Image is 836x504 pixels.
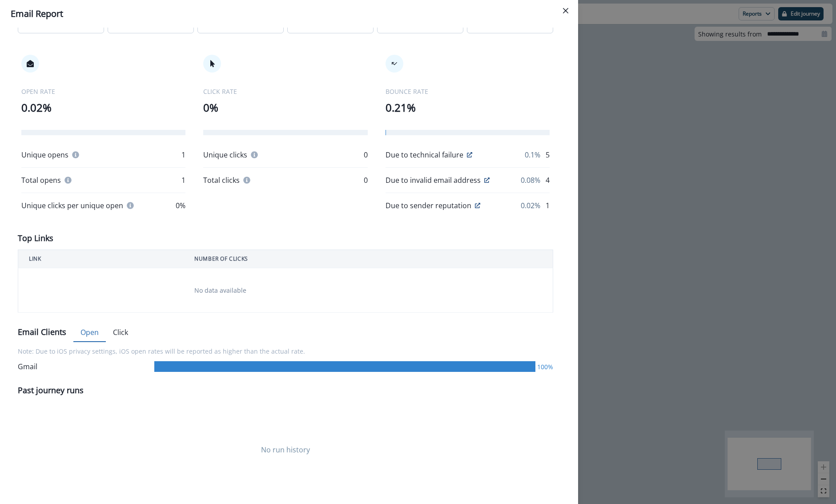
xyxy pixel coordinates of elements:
[546,149,550,160] p: 5
[386,149,463,160] p: Due to technical failure
[21,87,185,96] p: OPEN RATE
[364,175,368,185] p: 0
[21,149,68,160] p: Unique opens
[21,100,185,116] p: 0.02%
[18,361,151,372] div: Gmail
[73,323,106,342] button: Open
[18,232,53,244] p: Top Links
[525,149,540,160] p: 0.1%
[21,200,123,211] p: Unique clicks per unique open
[18,384,84,396] p: Past journey runs
[18,341,553,361] p: Note: Due to iOS privacy settings, iOS open rates will be reported as higher than the actual rate.
[386,87,550,96] p: BOUNCE RATE
[18,250,184,268] th: LINK
[203,100,367,116] p: 0%
[21,175,61,185] p: Total opens
[181,175,185,185] p: 1
[386,200,471,211] p: Due to sender reputation
[18,405,553,494] div: No run history
[18,326,66,338] p: Email Clients
[559,4,573,18] button: Close
[364,149,368,160] p: 0
[386,100,550,116] p: 0.21%
[386,175,481,185] p: Due to invalid email address
[546,175,550,185] p: 4
[181,149,185,160] p: 1
[546,200,550,211] p: 1
[176,200,185,211] p: 0%
[521,175,540,185] p: 0.08%
[11,7,567,20] div: Email Report
[535,362,553,371] div: 100%
[521,200,540,211] p: 0.02%
[203,87,367,96] p: CLICK RATE
[184,250,553,268] th: NUMBER OF CLICKS
[203,175,240,185] p: Total clicks
[203,149,247,160] p: Unique clicks
[184,268,553,313] td: No data available
[106,323,135,342] button: Click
